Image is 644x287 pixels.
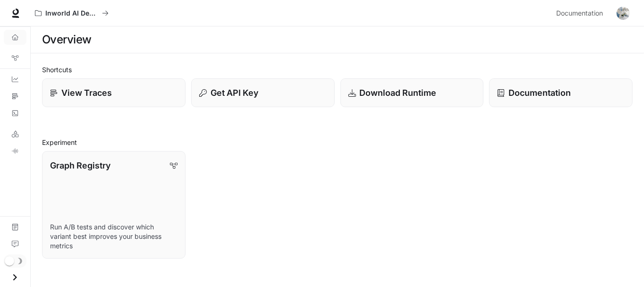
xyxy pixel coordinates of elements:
a: View Traces [42,78,186,107]
a: Traces [4,89,26,104]
p: View Traces [61,86,112,99]
button: All workspaces [31,4,113,23]
h1: Overview [42,30,92,49]
a: Graph Registry [4,51,26,66]
a: Logs [4,106,26,121]
p: Get API Key [211,86,258,99]
h2: Experiment [42,137,633,147]
a: Documentation [4,219,26,235]
button: Get API Key [191,78,335,107]
button: User avatar [614,4,633,23]
a: TTS Playground [4,143,26,159]
a: LLM Playground [4,127,26,142]
a: Dashboards [4,72,26,87]
a: Overview [4,30,26,45]
p: Documentation [508,86,571,99]
img: User avatar [617,7,630,20]
a: Documentation [552,4,610,23]
h2: Shortcuts [42,65,633,75]
span: Dark mode toggle [5,255,14,266]
a: Documentation [489,78,633,107]
a: Feedback [4,236,26,252]
button: Open drawer [4,268,25,287]
p: Inworld AI Demos [45,9,98,17]
a: Download Runtime [340,78,484,107]
a: Graph RegistryRun A/B tests and discover which variant best improves your business metrics [42,151,186,259]
p: Download Runtime [360,86,437,99]
p: Run A/B tests and discover which variant best improves your business metrics [50,222,178,251]
span: Documentation [556,8,603,19]
p: Graph Registry [50,159,110,172]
